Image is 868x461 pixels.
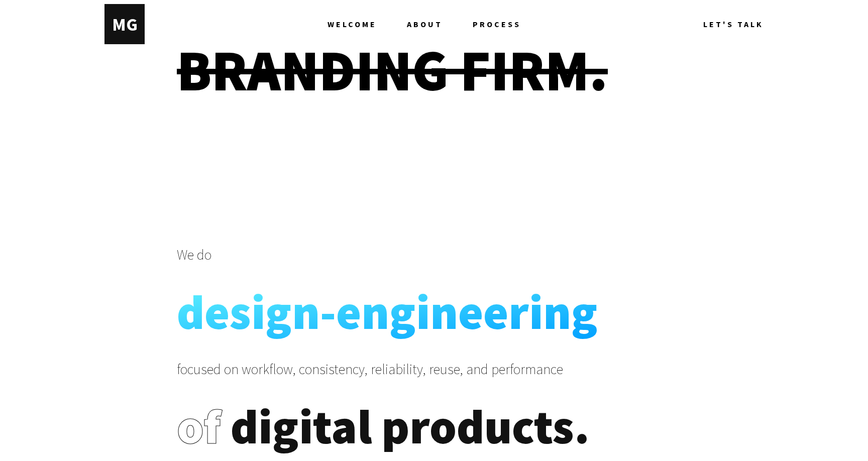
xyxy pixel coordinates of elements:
[177,36,691,117] p: BRANDING FIRM.
[231,396,590,456] span: digital products.
[177,398,231,454] span: of
[112,13,137,36] div: M G
[177,360,691,398] p: focused on workflow, consistency, reliability, reuse, and performance
[407,4,473,44] a: ABOUT
[177,284,598,340] span: design-engineering
[328,4,407,44] a: WELCOME
[177,246,691,284] p: We do
[703,4,764,44] a: LET'S TALK
[473,4,521,44] a: PROCESS
[407,4,443,44] span: ABOUT
[328,4,377,44] span: WELCOME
